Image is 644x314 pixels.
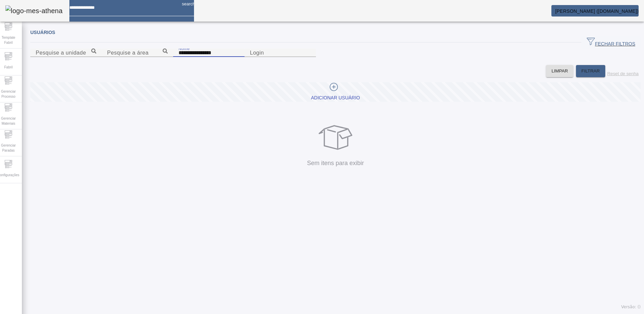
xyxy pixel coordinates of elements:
[107,49,168,57] input: Number
[30,30,55,35] span: Usuários
[605,65,641,77] button: Reset de senha
[2,63,14,72] span: Fabril
[551,68,568,74] span: LIMPAR
[32,159,639,168] p: Sem itens para exibir
[576,65,605,77] button: FILTRAR
[555,8,639,14] span: [PERSON_NAME] ([DOMAIN_NAME])
[179,46,190,51] mat-label: Nome
[250,50,264,56] mat-label: Login
[581,36,641,49] button: FECHAR FILTROS
[546,65,573,77] button: LIMPAR
[311,95,360,101] div: Adicionar Usuário
[36,50,86,56] mat-label: Pesquise a unidade
[36,49,96,57] input: Number
[621,305,641,309] span: Versão: ()
[5,5,63,16] img: logo-mes-athena
[607,71,639,76] label: Reset de senha
[107,50,149,56] mat-label: Pesquise a área
[30,82,641,102] button: Adicionar Usuário
[587,37,635,48] span: FECHAR FILTROS
[581,68,600,74] span: FILTRAR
